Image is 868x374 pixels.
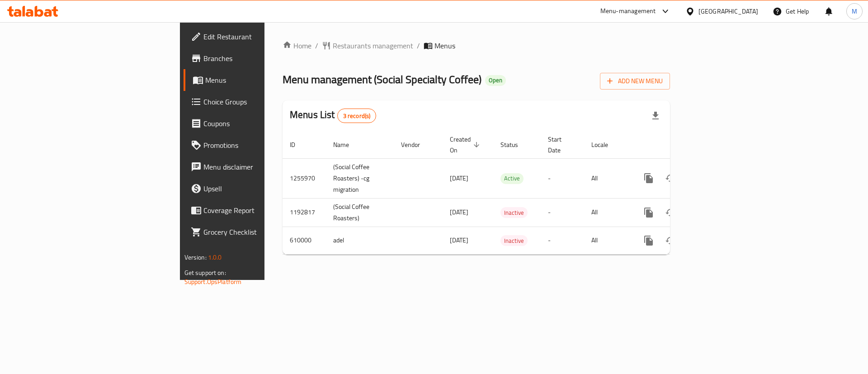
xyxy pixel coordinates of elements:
[337,109,377,123] div: Total records count
[645,105,666,127] div: Export file
[203,31,318,42] span: Edit Restaurant
[290,108,376,123] h2: Menus List
[541,227,584,254] td: -
[500,236,528,246] span: Inactive
[184,134,325,156] a: Promotions
[450,234,468,246] span: [DATE]
[203,96,318,107] span: Choice Groups
[638,202,660,223] button: more
[450,172,468,184] span: [DATE]
[205,75,318,85] span: Menus
[184,47,325,69] a: Branches
[283,131,732,255] table: enhanced table
[283,69,481,90] span: Menu management ( Social Specialty Coffee )
[333,40,413,51] span: Restaurants management
[660,167,681,189] button: Change Status
[184,156,325,178] a: Menu disclaimer
[333,139,361,150] span: Name
[184,178,325,199] a: Upsell
[283,40,670,51] nav: breadcrumb
[203,183,318,194] span: Upsell
[184,113,325,134] a: Coupons
[638,167,660,189] button: more
[591,139,620,150] span: Locale
[584,227,631,254] td: All
[208,251,222,263] span: 1.0.0
[203,118,318,129] span: Coupons
[184,69,325,91] a: Menus
[660,202,681,223] button: Change Status
[584,158,631,198] td: All
[326,158,394,198] td: (Social Coffee Roasters) -cg migration
[631,131,732,159] th: Actions
[500,207,528,218] div: Inactive
[600,6,656,17] div: Menu-management
[450,206,468,218] span: [DATE]
[203,205,318,216] span: Coverage Report
[290,139,307,150] span: ID
[326,198,394,227] td: (Social Coffee Roasters)
[852,6,857,16] span: M
[548,134,573,156] span: Start Date
[434,40,455,51] span: Menus
[417,40,420,51] li: /
[541,158,584,198] td: -
[584,198,631,227] td: All
[485,76,506,84] span: Open
[500,173,524,184] span: Active
[500,235,528,246] div: Inactive
[638,230,660,251] button: more
[203,53,318,64] span: Branches
[660,230,681,251] button: Change Status
[203,140,318,151] span: Promotions
[203,161,318,172] span: Menu disclaimer
[500,139,530,150] span: Status
[607,76,663,87] span: Add New Menu
[184,91,325,113] a: Choice Groups
[500,208,528,218] span: Inactive
[326,227,394,254] td: adel
[203,227,318,237] span: Grocery Checklist
[184,251,207,263] span: Version:
[184,267,226,279] span: Get support on:
[184,276,242,288] a: Support.OpsPlatform
[184,26,325,47] a: Edit Restaurant
[541,198,584,227] td: -
[485,75,506,86] div: Open
[322,40,413,51] a: Restaurants management
[698,6,758,16] div: [GEOGRAPHIC_DATA]
[450,134,482,156] span: Created On
[184,221,325,243] a: Grocery Checklist
[401,139,432,150] span: Vendor
[600,73,670,90] button: Add New Menu
[184,199,325,221] a: Coverage Report
[338,112,376,120] span: 3 record(s)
